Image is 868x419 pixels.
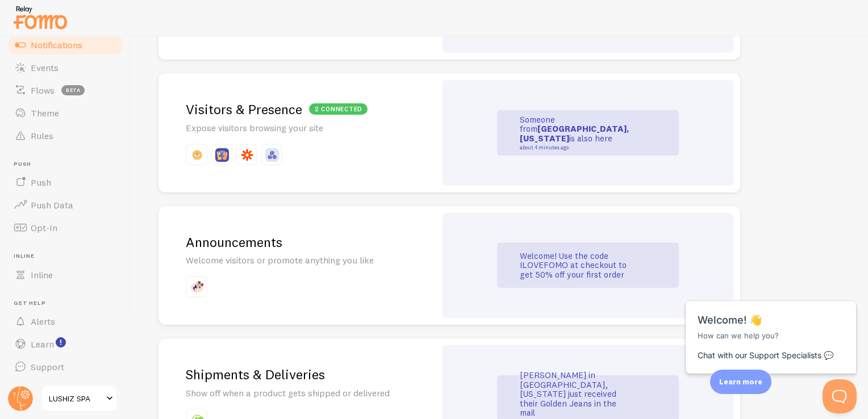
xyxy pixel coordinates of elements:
[7,333,124,355] a: Learn
[186,100,408,118] h2: Visitors & Presence
[215,148,229,162] img: fomo_icons_pageviews.svg
[7,102,124,124] a: Theme
[7,33,124,56] a: Notifications
[186,254,408,267] p: Welcome visitors or promote anything you like
[41,385,118,412] a: LUSHIZ SPA
[309,103,368,115] div: 2 connected
[7,216,124,239] a: Opt-In
[186,387,408,400] p: Show off when a product gets shipped or delivered
[265,148,279,162] img: fomo_icons_custom_webhook.svg
[7,79,124,102] a: Flows beta
[186,233,408,251] h2: Announcements
[31,39,82,51] span: Notifications
[520,145,630,150] small: about 4 minutes ago
[31,316,55,327] span: Alerts
[14,253,124,260] span: Inline
[7,124,124,147] a: Rules
[31,85,55,96] span: Flows
[7,355,124,378] a: Support
[520,252,633,280] p: Welcome! Use the code ILOVEFOMO at checkout to get 50% off your first order
[710,370,771,394] div: Learn more
[158,73,740,192] a: 2 connectedVisitors & Presence Expose visitors browsing your site Someone from[GEOGRAPHIC_DATA], ...
[186,121,408,135] p: Expose visitors browsing your site
[520,115,633,150] p: Someone from is also here
[7,171,124,194] a: Push
[14,300,124,307] span: Get Help
[7,310,124,333] a: Alerts
[7,56,124,79] a: Events
[61,85,85,95] span: beta
[12,3,69,32] img: fomo-relay-logo-orange.svg
[7,263,124,286] a: Inline
[240,148,254,162] img: fomo_icons_zapier.svg
[31,199,73,211] span: Push Data
[56,337,66,347] svg: <p>Watch New Feature Tutorials!</p>
[14,161,124,168] span: Push
[520,123,629,144] strong: [GEOGRAPHIC_DATA], [US_STATE]
[719,376,762,387] p: Learn more
[680,273,863,379] iframe: Help Scout Beacon - Messages and Notifications
[31,222,57,233] span: Opt-In
[31,338,54,350] span: Learn
[31,361,64,372] span: Support
[190,148,204,162] img: fomo_icons_someone_is_viewing.svg
[823,379,857,413] iframe: Help Scout Beacon - Open
[31,62,59,73] span: Events
[31,269,53,280] span: Inline
[186,366,408,383] h2: Shipments & Deliveries
[158,206,740,325] a: Announcements Welcome visitors or promote anything you like Welcome! Use the code ILOVEFOMO at ch...
[190,280,204,294] img: fomo_icons_announcement.svg
[31,177,51,188] span: Push
[7,194,124,216] a: Push Data
[31,107,59,119] span: Theme
[31,130,53,141] span: Rules
[49,392,103,405] span: LUSHIZ SPA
